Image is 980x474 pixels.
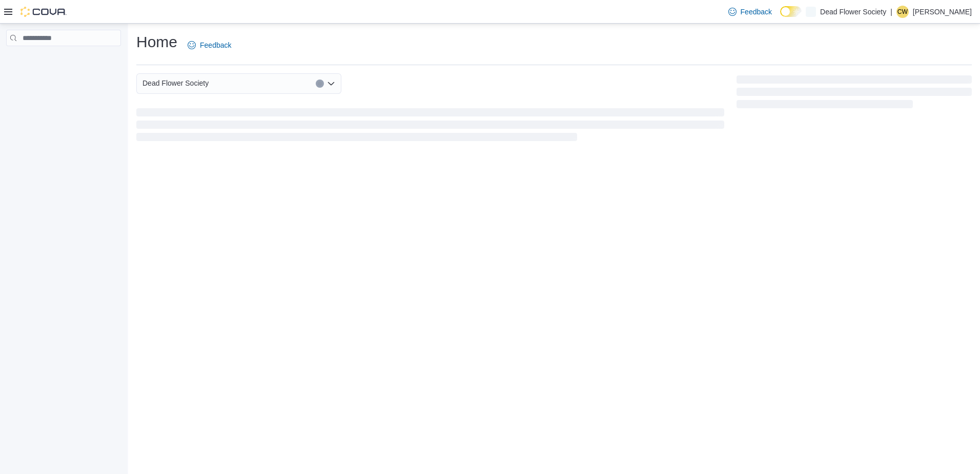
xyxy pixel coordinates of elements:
[327,80,335,88] button: Open list of options
[896,6,909,18] div: Charles Wampler
[21,7,67,17] img: Cova
[200,40,231,50] span: Feedback
[890,6,892,18] p: |
[897,6,908,18] span: CW
[136,32,177,52] h1: Home
[780,6,802,17] input: Dark Mode
[913,6,972,18] p: [PERSON_NAME]
[316,80,324,88] button: Clear input
[136,110,724,143] span: Loading
[741,7,772,17] span: Feedback
[724,2,776,22] a: Feedback
[142,77,209,89] span: Dead Flower Society
[737,77,972,110] span: Loading
[820,6,886,18] p: Dead Flower Society
[183,35,235,55] a: Feedback
[6,48,121,73] nav: Complex example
